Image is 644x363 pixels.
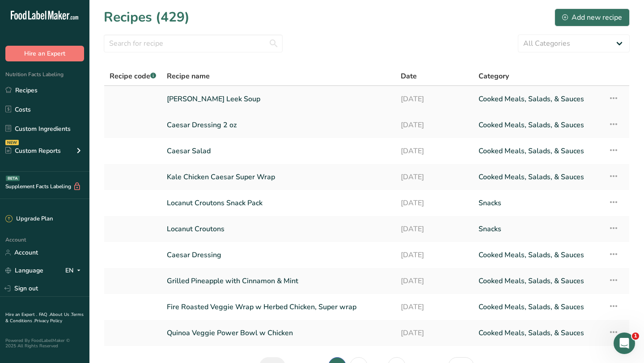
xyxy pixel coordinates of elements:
[5,263,43,278] a: Language
[39,311,50,318] a: FAQ .
[479,220,597,238] a: Snacks
[401,246,468,264] a: [DATE]
[5,146,61,156] div: Custom Reports
[167,168,390,186] a: Kale Chicken Caesar Super Wrap
[401,324,468,342] a: [DATE]
[167,142,390,160] a: Caesar Salad
[555,9,630,26] button: Add new recipe
[401,298,468,316] a: [DATE]
[401,220,468,238] a: [DATE]
[401,168,468,186] a: [DATE]
[562,12,622,23] div: Add new recipe
[5,338,84,349] div: Powered By FoodLabelMaker © 2025 All Rights Reserved
[50,311,71,318] a: About Us .
[5,311,37,318] a: Hire an Expert .
[167,90,390,108] a: [PERSON_NAME] Leek Soup
[401,116,468,134] a: [DATE]
[479,71,509,82] span: Category
[479,298,597,316] a: Cooked Meals, Salads, & Sauces
[167,324,390,342] a: Quinoa Veggie Power Bowl w Chicken
[5,215,53,224] div: Upgrade Plan
[479,142,597,160] a: Cooked Meals, Salads, & Sauces
[104,35,283,52] input: Search for recipe
[167,272,390,290] a: Grilled Pineapple with Cinnamon & Mint
[401,71,417,82] span: Date
[5,140,19,145] div: NEW
[167,194,390,212] a: Locanut Croutons Snack Pack
[401,194,468,212] a: [DATE]
[167,116,390,134] a: Caesar Dressing 2 oz
[110,71,156,81] span: Recipe code
[65,265,84,276] div: EN
[104,7,190,27] h1: Recipes (429)
[167,220,390,238] a: Locanut Croutons
[167,298,390,316] a: Fire Roasted Veggie Wrap w Herbed Chicken, Super wrap
[5,46,84,61] button: Hire an Expert
[34,318,62,324] a: Privacy Policy
[479,168,597,186] a: Cooked Meals, Salads, & Sauces
[479,194,597,212] a: Snacks
[614,333,635,354] iframe: Intercom live chat
[5,311,84,324] a: Terms & Conditions .
[479,116,597,134] a: Cooked Meals, Salads, & Sauces
[479,246,597,264] a: Cooked Meals, Salads, & Sauces
[401,272,468,290] a: [DATE]
[632,333,639,340] span: 1
[479,272,597,290] a: Cooked Meals, Salads, & Sauces
[167,246,390,264] a: Caesar Dressing
[401,142,468,160] a: [DATE]
[479,90,597,108] a: Cooked Meals, Salads, & Sauces
[167,71,210,82] span: Recipe name
[479,324,597,342] a: Cooked Meals, Salads, & Sauces
[6,176,20,181] div: BETA
[401,90,468,108] a: [DATE]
